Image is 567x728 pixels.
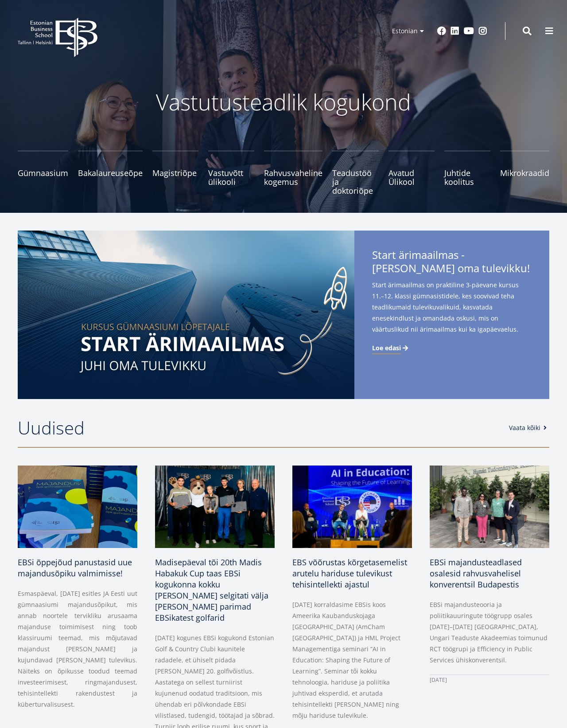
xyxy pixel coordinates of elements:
a: Magistriõpe [152,151,198,195]
span: oma [458,261,479,275]
a: Bakalaureuseõpe [78,151,143,195]
a: Mikrokraadid [500,151,549,195]
span: [PERSON_NAME] [372,261,455,275]
p: [DATE] korraldasime EBSis koos Ameerika Kaubanduskojaga [GEOGRAPHIC_DATA] (AmCham [GEOGRAPHIC_DAT... [292,599,412,721]
h2: Uudised [18,417,500,439]
a: Juhtide koolitus [444,151,490,195]
img: 20th Madis Habakuk Cup [155,466,275,548]
span: Vastuvõtt ülikooli [208,168,254,186]
span: Start ärimaailmas on praktiline 3-päevane kursus 11.–12. klassi gümnasistidele, kes soovivad teha... [372,279,532,335]
span: Gümnaasium [18,168,68,177]
span: Rahvusvaheline kogemus [264,168,322,186]
a: Vaata kõiki [509,423,549,432]
span: Start [372,247,396,262]
p: Esmaspäeval, [DATE] esitles JA Eesti uut gümnaasiumi majandusõpikut, mis annab noortele terviklik... [18,588,137,710]
span: Teadustöö ja doktoriõpe [332,168,378,195]
span: Loe edasi [372,344,401,352]
span: ärimaailmas [399,247,458,262]
a: Vastuvõtt ülikooli [208,151,254,195]
span: EBSi majandusteadlased osalesid rahvusvahelisel konverentsil Budapestis [430,557,522,590]
span: EBS võõrustas kõrgetasemelist arutelu hariduse tulevikust tehisintellekti ajastul [292,557,407,590]
a: Loe edasi [372,344,410,352]
a: Rahvusvaheline kogemus [264,151,322,195]
a: Facebook [437,27,446,35]
img: Start arimaailmas [18,231,354,399]
p: EBSi majandusteooria ja poliitikauuringute töögrupp osales [DATE]–[DATE] [GEOGRAPHIC_DATA], Ungar... [430,599,549,665]
span: Juhtide koolitus [444,168,490,186]
a: Instagram [478,27,487,35]
span: - [461,247,465,262]
a: Teadustöö ja doktoriõpe [332,151,378,195]
p: Vastutusteadlik kogukond [49,89,518,115]
span: Madisepäeval tõi 20th Madis Habakuk Cup taas EBSi kogukonna kokku [PERSON_NAME] selgitati välja [... [155,557,268,623]
span: Avatud Ülikool [388,168,435,186]
span: tulevikku! [482,261,530,275]
span: EBSi õppejõud panustasid uue majandusõpiku valmimisse! [18,557,132,579]
a: Linkedin [450,27,459,35]
img: Ai in Education [292,466,412,548]
span: Mikrokraadid [500,168,549,177]
a: Gümnaasium [18,151,68,195]
span: Bakalaureuseõpe [78,168,143,177]
a: Youtube [464,27,474,35]
span: Magistriõpe [152,168,198,177]
img: Majandusõpik [18,466,137,548]
img: a [430,466,549,548]
div: [DATE] [430,674,549,685]
a: Avatud Ülikool [388,151,435,195]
